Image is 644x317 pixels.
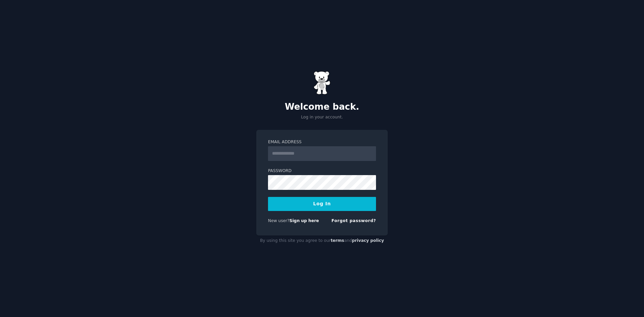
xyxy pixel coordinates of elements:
a: Sign up here [289,218,319,223]
span: New user? [268,218,289,223]
a: Forgot password? [331,218,376,223]
label: Password [268,168,376,174]
img: Gummy Bear [314,71,330,95]
label: Email Address [268,139,376,145]
button: Log In [268,197,376,211]
p: Log in your account. [256,114,388,120]
h2: Welcome back. [256,102,388,112]
div: By using this site you agree to our and [256,235,388,246]
a: privacy policy [352,238,384,243]
a: terms [331,238,344,243]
